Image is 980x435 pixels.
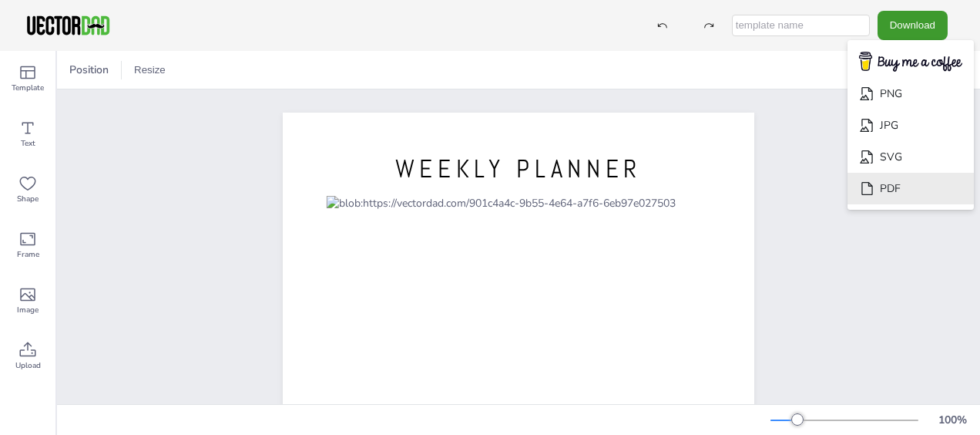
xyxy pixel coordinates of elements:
[12,82,44,94] span: Template
[66,62,112,77] span: Position
[25,14,112,37] img: VectorDad-1.png
[21,137,35,150] span: Text
[849,47,972,77] img: buymecoffee.png
[128,58,172,83] button: Resize
[934,413,971,427] div: 100 %
[17,248,39,261] span: Frame
[847,141,974,173] li: SVG
[878,11,948,39] button: Download
[847,78,974,110] li: PNG
[395,153,642,185] span: WEEKLY PLANNER
[847,40,974,211] ul: Download
[847,110,974,141] li: JPG
[732,15,870,36] input: template name
[17,304,39,316] span: Image
[847,173,974,204] li: PDF
[15,359,41,372] span: Upload
[17,193,39,205] span: Shape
